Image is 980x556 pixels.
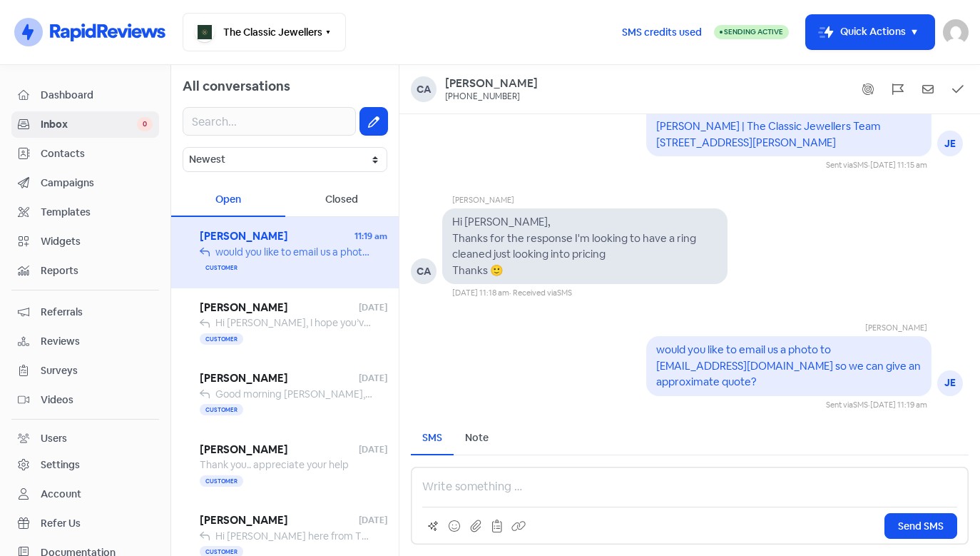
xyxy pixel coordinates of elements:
[200,475,243,487] span: Customer
[215,246,728,258] span: would you like to email us a photo to [EMAIL_ADDRESS][DOMAIN_NAME] so we can give an approximate ...
[200,458,349,471] span: Thank you.. appreciate your help
[200,300,359,316] span: [PERSON_NAME]
[917,79,939,100] button: Mark as unread
[11,387,159,413] a: Videos
[557,288,572,298] span: SMS
[200,370,359,387] span: [PERSON_NAME]
[947,79,969,100] button: Mark as closed
[920,499,966,542] iframe: chat widget
[183,13,346,51] button: The Classic Jewellers
[137,117,153,131] span: 0
[656,39,910,149] pre: Good Morning [PERSON_NAME], Yes we can polish off gold plating on silver jewellery. What are you ...
[853,160,868,170] span: SMS
[200,228,354,245] span: [PERSON_NAME]
[937,370,963,396] div: JE
[11,111,159,138] a: Inbox 0
[411,258,437,284] div: CA
[171,183,285,217] div: Open
[943,19,969,45] img: User
[937,131,963,156] div: JE
[714,24,789,41] a: Sending Active
[11,425,159,452] a: Users
[41,234,153,249] span: Widgets
[41,393,153,408] span: Videos
[41,487,81,502] div: Account
[610,24,714,39] a: SMS credits used
[688,322,927,337] div: [PERSON_NAME]
[359,301,387,314] span: [DATE]
[41,363,153,378] span: Surveys
[11,358,159,384] a: Surveys
[183,107,356,136] input: Search...
[11,82,159,108] a: Dashboard
[806,15,934,49] button: Quick Actions
[411,76,437,102] div: Ca
[200,404,243,415] span: Customer
[445,76,538,91] a: [PERSON_NAME]
[509,287,572,299] div: · Received via
[452,287,509,299] div: [DATE] 11:18 am
[898,519,944,534] span: Send SMS
[656,343,923,388] pre: would you like to email us a photo to [EMAIL_ADDRESS][DOMAIN_NAME] so we can give an approximate ...
[200,512,359,529] span: [PERSON_NAME]
[41,205,153,220] span: Templates
[183,78,290,94] span: All conversations
[11,481,159,507] a: Account
[622,25,702,40] span: SMS credits used
[445,91,520,103] div: [PHONE_NUMBER]
[452,215,698,277] pre: Hi [PERSON_NAME], Thanks for the response I'm looking to have a ring cleaned just looking into pr...
[41,334,153,349] span: Reviews
[11,452,159,478] a: Settings
[200,442,359,458] span: [PERSON_NAME]
[826,160,870,170] span: Sent via ·
[870,159,927,171] div: [DATE] 11:15 am
[41,117,137,132] span: Inbox
[884,513,957,539] button: Send SMS
[11,141,159,167] a: Contacts
[359,443,387,456] span: [DATE]
[826,400,870,410] span: Sent via ·
[200,262,243,273] span: Customer
[11,170,159,196] a: Campaigns
[41,305,153,320] span: Referrals
[11,328,159,355] a: Reviews
[359,514,387,527] span: [DATE]
[857,79,879,100] button: Show system messages
[11,258,159,284] a: Reports
[41,458,80,472] div: Settings
[887,79,909,100] button: Flag conversation
[41,88,153,103] span: Dashboard
[11,228,159,255] a: Widgets
[422,430,442,445] div: SMS
[11,299,159,325] a: Referrals
[41,431,67,446] div: Users
[354,230,387,243] span: 11:19 am
[41,146,153,161] span: Contacts
[465,430,489,445] div: Note
[200,333,243,345] span: Customer
[853,400,868,410] span: SMS
[11,510,159,537] a: Refer Us
[452,194,728,209] div: [PERSON_NAME]
[285,183,399,217] div: Closed
[41,516,153,531] span: Refer Us
[41,263,153,278] span: Reports
[359,372,387,385] span: [DATE]
[870,399,927,411] div: [DATE] 11:19 am
[11,199,159,226] a: Templates
[41,176,153,191] span: Campaigns
[724,27,783,36] span: Sending Active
